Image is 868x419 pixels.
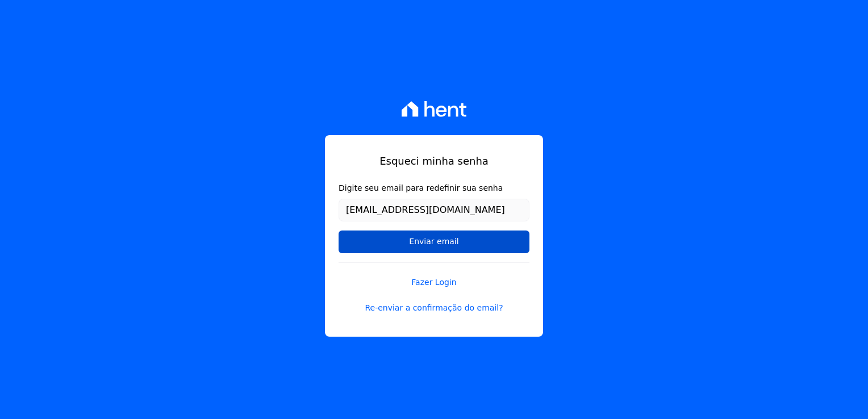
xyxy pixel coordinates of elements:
h1: Esqueci minha senha [339,153,529,169]
input: Email [339,199,529,221]
input: Enviar email [339,231,529,253]
a: Re-enviar a confirmação do email? [339,302,529,314]
label: Digite seu email para redefinir sua senha [339,182,529,194]
a: Fazer Login [339,262,529,288]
